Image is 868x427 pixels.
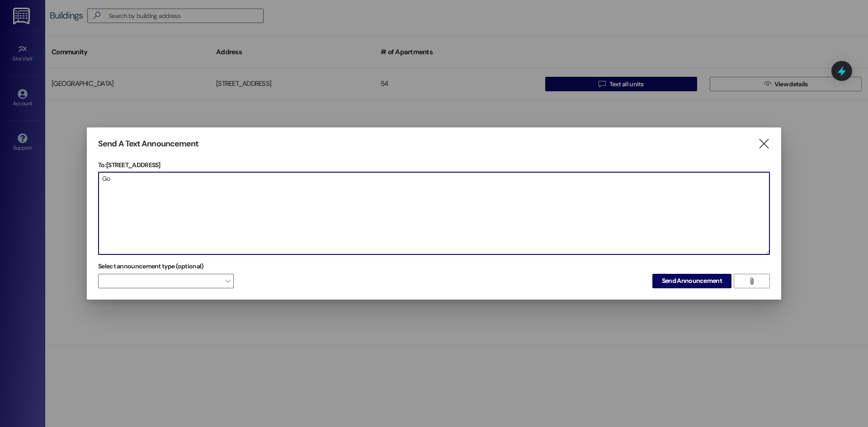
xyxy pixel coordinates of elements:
button: Send Announcement [652,274,731,288]
textarea: Go [99,172,769,254]
i:  [748,277,755,285]
i:  [758,139,770,149]
p: To: [STREET_ADDRESS] [98,160,770,169]
h3: Send A Text Announcement [98,139,198,149]
span: Send Announcement [662,276,722,286]
label: Select announcement type (optional) [98,259,204,273]
div: Go [98,172,770,255]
